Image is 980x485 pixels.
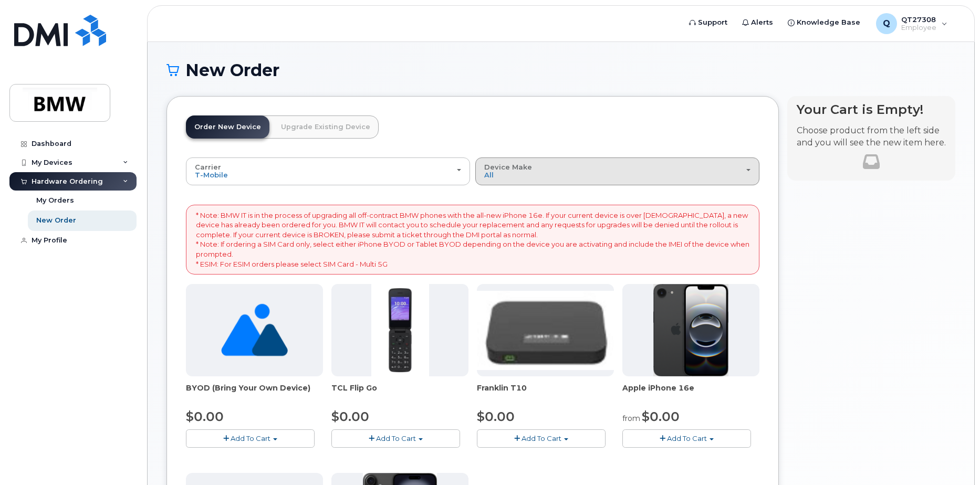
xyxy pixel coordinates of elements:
button: Add To Cart [622,429,751,448]
a: Order New Device [186,115,269,139]
span: $0.00 [642,409,680,424]
div: BYOD (Bring Your Own Device) [186,383,323,404]
button: Device Make All [475,157,759,185]
span: Device Make [484,163,532,171]
span: Carrier [195,163,221,171]
img: t10.jpg [477,291,614,370]
span: Add To Cart [522,434,561,442]
p: Choose product from the left side and you will see the new item here. [797,125,946,149]
span: Add To Cart [231,434,270,442]
span: $0.00 [186,409,224,424]
img: TCL_FLIP_MODE.jpg [371,284,429,376]
img: no_image_found-2caef05468ed5679b831cfe6fc140e25e0c280774317ffc20a367ab7fd17291e.png [221,284,288,376]
span: $0.00 [331,409,369,424]
button: Add To Cart [186,429,315,448]
iframe: Messenger Launcher [934,439,972,477]
a: Upgrade Existing Device [273,115,379,139]
span: Add To Cart [376,434,416,442]
button: Carrier T-Mobile [186,157,470,185]
p: * Note: BMW IT is in the process of upgrading all off-contract BMW phones with the all-new iPhone... [196,210,749,269]
span: Add To Cart [667,434,707,442]
button: Add To Cart [477,429,606,448]
div: Franklin T10 [477,383,614,404]
div: Apple iPhone 16e [622,383,759,404]
small: from [622,414,640,423]
h4: Your Cart is Empty! [797,102,946,117]
span: All [484,171,494,179]
h1: New Order [166,61,955,79]
span: T-Mobile [195,171,228,179]
img: iphone16e.png [653,284,729,376]
div: TCL Flip Go [331,383,468,404]
span: $0.00 [477,409,515,424]
button: Add To Cart [331,429,460,448]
